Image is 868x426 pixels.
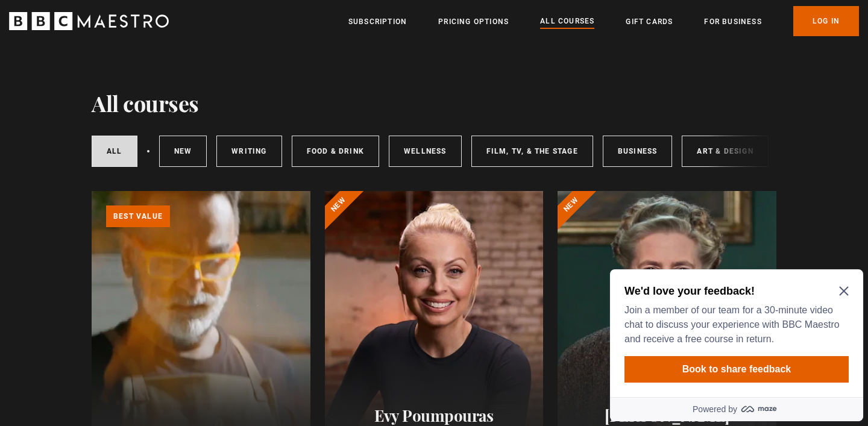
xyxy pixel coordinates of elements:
a: Film, TV, & The Stage [471,136,593,167]
h1: All courses [92,90,199,116]
a: All [92,136,137,167]
a: Wellness [389,136,462,167]
a: Log In [793,6,859,36]
a: For business [704,16,761,28]
p: Best value [106,205,170,227]
div: Optional study invitation [5,5,258,157]
a: Art & Design [682,136,768,167]
a: All Courses [540,15,594,28]
a: New [159,136,207,167]
a: Business [603,136,673,167]
a: Gift Cards [626,16,673,28]
a: Writing [216,136,281,167]
p: Join a member of our team for a 30-minute video chat to discuss your experience with BBC Maestro ... [19,39,239,82]
a: Food & Drink [292,136,379,167]
a: Pricing Options [438,16,509,28]
h2: We'd love your feedback! [19,19,239,34]
h2: Evy Poumpouras [339,406,529,425]
h2: [PERSON_NAME] [572,406,762,425]
button: Book to share feedback [19,92,244,118]
nav: Primary [348,6,859,36]
a: Subscription [348,16,407,28]
svg: BBC Maestro [9,12,169,30]
a: Powered by maze [5,133,258,157]
button: Close Maze Prompt [234,22,244,31]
